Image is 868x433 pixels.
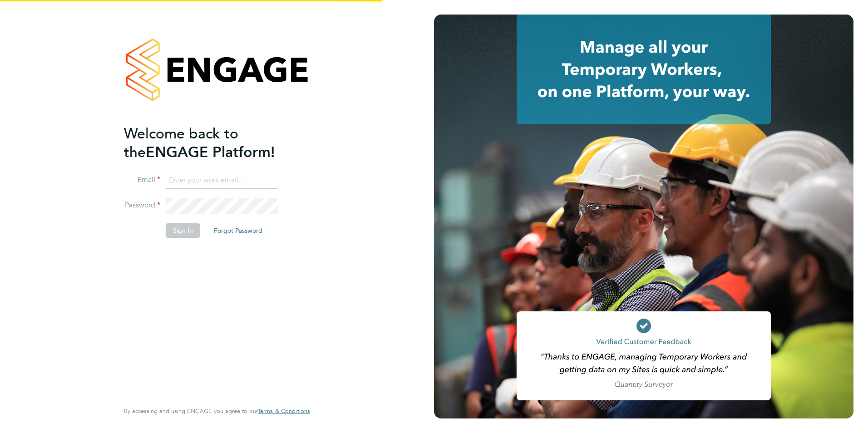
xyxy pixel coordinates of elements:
label: Email [124,175,160,185]
span: Terms & Conditions [258,407,310,415]
input: Enter your work email... [166,172,278,189]
button: Forgot Password [207,223,270,238]
span: Welcome back to the [124,125,238,161]
a: Terms & Conditions [258,408,310,415]
button: Sign In [166,223,200,238]
label: Password [124,201,160,210]
span: By accessing and using ENGAGE you agree to our [124,407,310,415]
h2: ENGAGE Platform! [124,124,301,162]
